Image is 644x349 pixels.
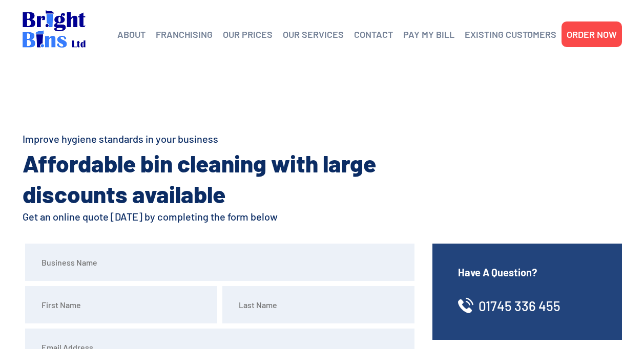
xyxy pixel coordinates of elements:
[23,132,407,146] h4: Improve hygiene standards in your business
[117,27,146,42] a: ABOUT
[283,27,344,42] a: OUR SERVICES
[25,244,414,281] input: Business Name
[23,209,407,224] h4: Get an online quote [DATE] by completing the form below
[23,148,407,209] h2: Affordable bin cleaning with large discounts available
[354,27,393,42] a: CONTACT
[156,27,213,42] a: FRANCHISING
[222,286,414,323] input: Last Name
[567,27,617,42] a: ORDER NOW
[25,286,217,323] input: First Name
[458,265,596,279] h4: Have A Question?
[479,298,560,314] a: 01745 336 455
[403,27,454,42] a: PAY MY BILL
[465,27,556,42] a: EXISTING CUSTOMERS
[223,27,273,42] a: OUR PRICES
